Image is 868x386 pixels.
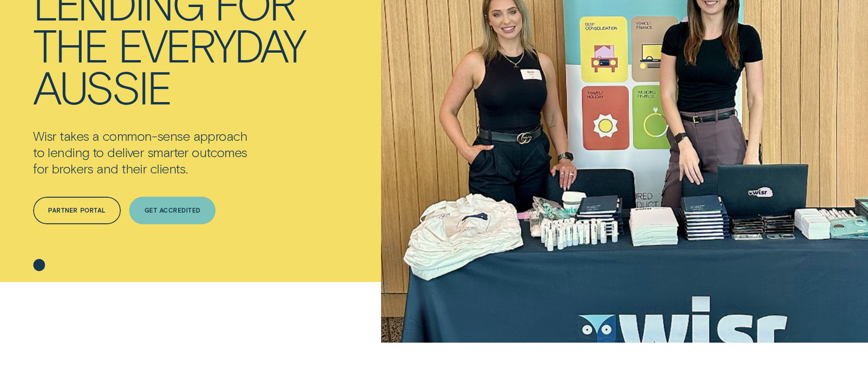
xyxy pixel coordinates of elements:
[118,24,305,66] div: everyday
[33,128,294,177] p: Wisr takes a common-sense approach to lending to deliver smarter outcomes for brokers and their c...
[145,208,201,213] div: Get Accredited
[129,197,215,224] a: Get Accredited
[33,197,121,224] a: Partner Portal
[33,24,107,66] div: the
[33,66,171,108] div: Aussie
